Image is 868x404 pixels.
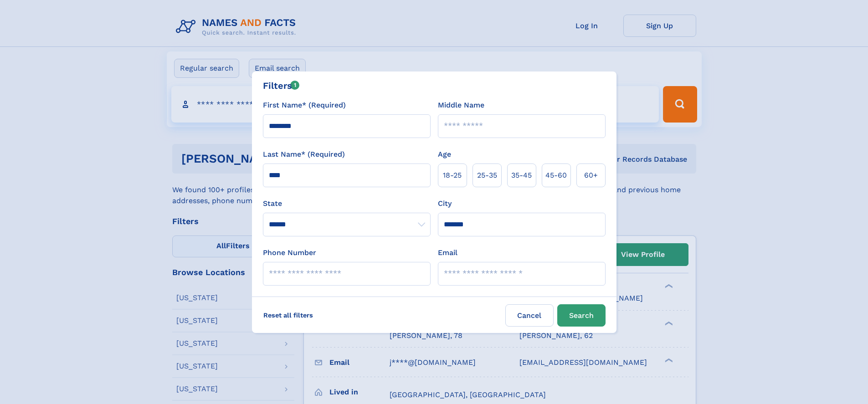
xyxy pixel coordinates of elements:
label: Last Name* (Required) [263,149,345,160]
span: 45‑60 [545,170,567,181]
label: City [438,198,452,209]
label: State [263,198,431,209]
label: Email [438,247,457,258]
div: Filters [263,79,300,92]
span: 18‑25 [443,170,462,181]
button: Search [557,304,606,327]
label: Reset all filters [257,304,319,326]
span: 35‑45 [511,170,532,181]
span: 60+ [584,170,598,181]
label: Phone Number [263,247,316,258]
label: Cancel [505,304,554,327]
label: Age [438,149,451,160]
label: First Name* (Required) [263,100,346,111]
label: Middle Name [438,100,484,111]
span: 25‑35 [477,170,497,181]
